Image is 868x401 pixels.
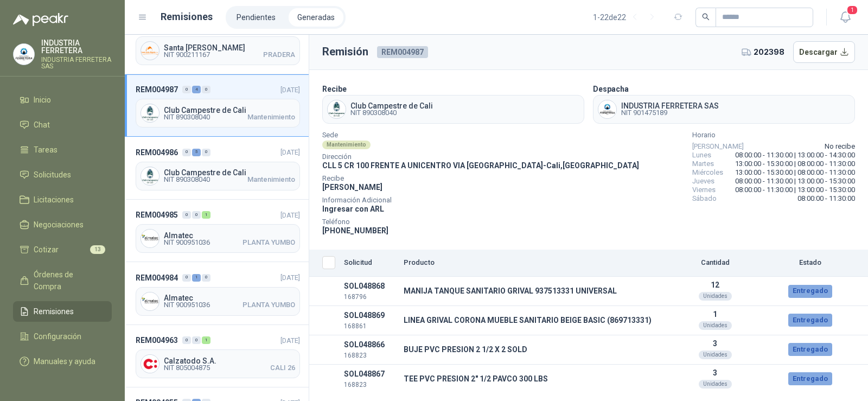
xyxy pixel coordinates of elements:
span: Jueves [692,177,714,186]
span: Teléfono [322,219,639,225]
span: Santa [PERSON_NAME] [164,44,295,52]
span: Calzatodo S.A. [164,357,295,365]
a: Configuración [13,326,112,347]
span: Recibe [322,176,639,181]
span: Negociaciones [34,219,84,231]
span: Viernes [692,186,716,194]
span: NIT 890308040 [164,114,210,120]
span: Información Adicional [322,198,639,203]
td: SOL048869 [340,305,399,335]
span: Dirección [322,154,639,160]
img: Company Logo [141,104,159,122]
td: Entregado [769,277,851,306]
p: 168823 [344,351,395,361]
span: Chat [34,119,50,131]
a: REM004963001[DATE] Company LogoCalzatodo S.A.NIT 805004875CALI 26 [125,325,309,387]
span: CLL 5 CR 100 FRENTE A UNICENTRO VIA [GEOGRAPHIC_DATA] - Cali , [GEOGRAPHIC_DATA] [322,161,639,170]
div: 4 [192,86,201,93]
td: Entregado [769,364,851,393]
span: [DATE] [280,336,300,345]
li: Generadas [289,8,343,27]
a: Inicio [13,90,112,110]
img: Company Logo [141,167,159,185]
div: 0 [202,149,210,156]
span: Tareas [34,144,58,156]
p: 3 [665,339,765,348]
span: NIT 890308040 [350,110,433,116]
span: [PERSON_NAME] [692,142,744,151]
div: 0 [182,336,191,344]
a: Cotizar13 [13,239,112,260]
a: Órdenes de Compra [13,264,112,297]
span: REM004963 [136,334,178,346]
div: 0 [182,86,191,93]
a: REM004987040[DATE] Company LogoClub Campestre de CaliNIT 890308040Mantenimiento [125,74,309,137]
span: Órdenes de Compra [34,269,101,292]
span: 202398 [754,46,784,58]
a: REM004985001[DATE] Company LogoAlmatecNIT 900951036PLANTA YUMBO [125,200,309,262]
a: Pendientes [228,8,284,27]
img: Company Logo [141,292,159,310]
span: 13 [90,245,105,254]
th: Seleccionar/deseleccionar [309,250,340,277]
span: Lunes [692,151,711,160]
span: Sede [322,132,639,138]
div: Unidades [699,292,732,301]
span: 13:00:00 - 15:30:00 | 08:00:00 - 11:30:00 [735,168,855,177]
div: 1 [192,274,201,282]
td: SOL048866 [340,335,399,364]
span: REM004985 [136,209,178,221]
span: Licitaciones [34,194,74,206]
div: Entregado [788,372,832,385]
span: Inicio [34,94,51,106]
a: Remisiones [13,301,112,322]
td: BUJE PVC PRESION 2 1/2 X 2 SOLD [399,335,661,364]
td: Entregado [769,305,851,335]
div: 0 [182,211,191,219]
span: Horario [692,132,855,138]
button: Descargar [793,41,856,63]
span: REM004984 [136,272,178,284]
span: 1 [846,5,858,15]
div: 0 [182,149,191,156]
div: Unidades [699,351,732,359]
img: Company Logo [328,100,346,118]
span: No recibe [825,142,855,151]
span: Remisiones [34,305,74,317]
a: REM004986050[DATE] Company LogoClub Campestre de CaliNIT 890308040Mantenimiento [125,137,309,199]
div: Unidades [699,380,732,389]
td: SOL048868 [340,277,399,306]
span: Club Campestre de Cali [350,102,433,110]
a: Licitaciones [13,189,112,210]
span: [DATE] [280,148,300,156]
button: 1 [835,8,855,27]
td: Entregado [769,335,851,364]
p: 168823 [344,380,395,390]
span: Almatec [164,294,295,302]
td: MANIJA TANQUE SANITARIO GRIVAL 937513331 UNIVERSAL [399,277,661,306]
p: 168861 [344,321,395,332]
th: Estado [769,250,851,277]
span: 13:00:00 - 15:30:00 | 08:00:00 - 11:30:00 [735,160,855,168]
h3: Remisión [322,43,368,60]
a: Solicitudes [13,164,112,185]
span: [PHONE_NUMBER] [322,226,388,235]
span: 08:00:00 - 11:30:00 | 13:00:00 - 15:30:00 [735,186,855,194]
p: INDUSTRIA FERRETERA SAS [41,56,112,69]
a: Tareas [13,139,112,160]
th: Cantidad [661,250,769,277]
span: search [702,13,710,21]
span: NIT 900211167 [164,52,210,58]
span: REM004987 [136,84,178,96]
span: [DATE] [280,273,300,282]
span: NIT 901475189 [621,110,719,116]
div: 0 [182,274,191,282]
div: 0 [192,211,201,219]
th: Producto [399,250,661,277]
td: LINEA GRIVAL CORONA MUEBLE SANITARIO BEIGE BASIC (869713331) [399,305,661,335]
img: Company Logo [598,100,616,118]
th: Solicitud [340,250,399,277]
div: Entregado [788,314,832,327]
p: 3 [665,368,765,377]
